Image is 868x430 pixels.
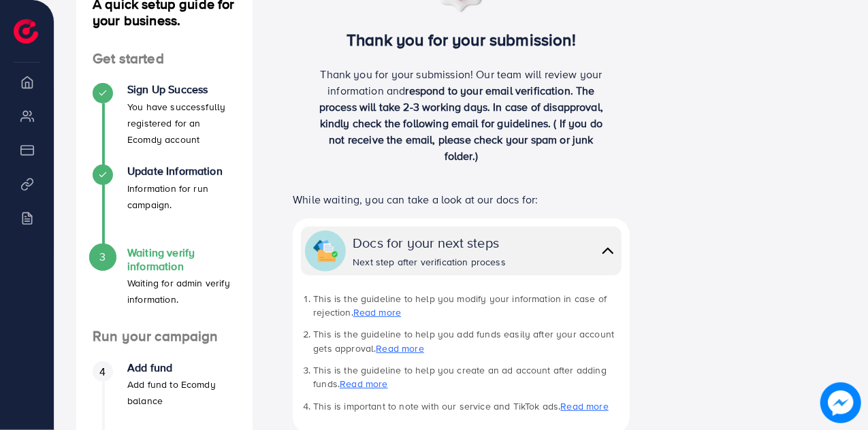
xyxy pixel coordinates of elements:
[127,246,236,272] h4: Waiting verify information
[274,30,649,50] h3: Thank you for your submission!
[14,19,38,44] img: logo
[313,327,622,355] li: This is the guideline to help you add funds easily after your account gets approval.
[127,376,236,409] p: Add fund to Ecomdy balance
[353,305,401,319] a: Read more
[127,361,236,374] h4: Add fund
[312,66,611,164] p: Thank you for your submission! Our team will review your information and
[99,249,106,265] span: 3
[353,255,506,269] div: Next step after verification process
[340,377,387,391] a: Read more
[313,363,622,391] li: This is the guideline to help you create an ad account after adding funds.
[127,83,236,96] h4: Sign Up Success
[561,399,609,413] a: Read more
[76,165,253,246] li: Update Information
[376,342,423,355] a: Read more
[598,241,617,261] img: collapse
[127,99,236,148] p: You have successfully registered for an Ecomdy account
[99,364,106,380] span: 4
[313,292,622,320] li: This is the guideline to help you modify your information in case of rejection.
[76,328,253,345] h4: Run your campaign
[824,386,857,419] img: image
[127,180,236,213] p: Information for run campaign.
[319,83,603,163] span: respond to your email verification. The process will take 2-3 working days. In case of disapprova...
[353,233,506,252] div: Docs for your next steps
[127,275,236,308] p: Waiting for admin verify information.
[313,399,622,413] li: This is important to note with our service and TikTok ads.
[76,246,253,328] li: Waiting verify information
[76,83,253,165] li: Sign Up Success
[293,191,630,208] p: While waiting, you can take a look at our docs for:
[127,165,236,178] h4: Update Information
[313,239,338,263] img: collapse
[76,50,253,67] h4: Get started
